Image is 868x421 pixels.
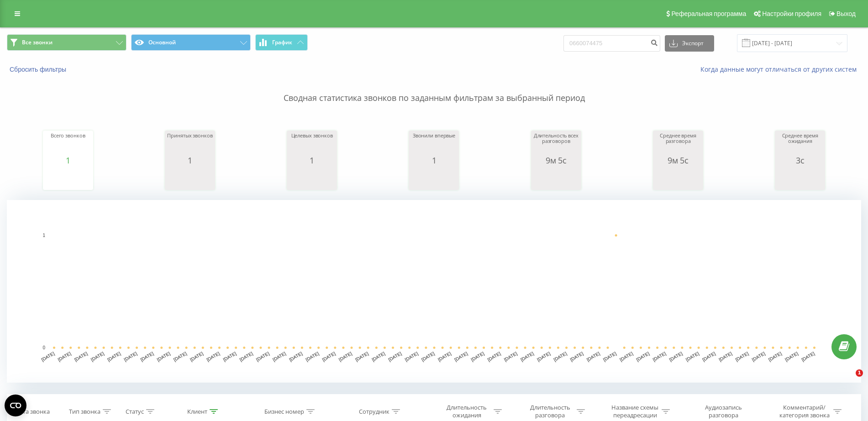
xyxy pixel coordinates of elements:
[167,165,213,192] svg: A chart.
[123,351,138,362] text: [DATE]
[655,156,701,165] div: 9м 5с
[404,351,419,362] text: [DATE]
[140,351,155,362] text: [DATE]
[569,351,584,362] text: [DATE]
[751,351,766,362] text: [DATE]
[41,351,56,362] text: [DATE]
[526,404,574,419] div: Длительность разговора
[718,351,733,362] text: [DATE]
[777,156,823,165] div: 3с
[7,200,861,383] svg: A chart.
[700,65,861,74] a: Когда данные могут отличаться от других систем
[205,351,221,362] text: [DATE]
[533,133,579,156] div: Длительность всех разговоров
[7,34,126,51] button: Все звонки
[856,369,863,377] span: 1
[671,10,746,17] span: Реферальная программа
[90,351,105,362] text: [DATE]
[57,351,72,362] text: [DATE]
[388,351,403,362] text: [DATE]
[610,404,659,419] div: Название схемы переадресации
[22,39,53,46] span: Все звонки
[338,351,353,362] text: [DATE]
[437,351,452,362] text: [DATE]
[5,395,26,416] button: Open CMP widget
[45,133,91,156] div: Всего звонков
[321,351,337,362] text: [DATE]
[778,404,831,419] div: Комментарий/категория звонка
[487,351,502,362] text: [DATE]
[131,34,251,51] button: Основной
[784,351,799,362] text: [DATE]
[45,156,91,165] div: 1
[768,351,783,362] text: [DATE]
[694,404,753,419] div: Аудиозапись разговора
[442,404,491,419] div: Длительность ожидания
[288,351,303,362] text: [DATE]
[837,369,859,391] iframe: Intercom live chat
[255,351,270,362] text: [DATE]
[239,351,254,362] text: [DATE]
[411,165,457,192] svg: A chart.
[777,165,823,192] svg: A chart.
[635,351,650,362] text: [DATE]
[272,39,292,46] span: График
[685,351,700,362] text: [DATE]
[69,408,100,416] div: Тип звонка
[453,351,468,362] text: [DATE]
[777,133,823,156] div: Среднее время ожидания
[289,165,335,192] svg: A chart.
[42,233,45,238] text: 1
[762,10,821,17] span: Настройки профиля
[655,165,701,192] svg: A chart.
[187,408,207,416] div: Клиент
[533,156,579,165] div: 9м 5с
[411,156,457,165] div: 1
[16,408,50,416] div: Дата звонка
[74,351,89,362] text: [DATE]
[553,351,568,362] text: [DATE]
[665,35,714,52] button: Экспорт
[836,10,856,17] span: Выход
[652,351,667,362] text: [DATE]
[289,156,335,165] div: 1
[167,133,213,156] div: Принятых звонков
[421,351,436,362] text: [DATE]
[42,345,45,350] text: 0
[156,351,171,362] text: [DATE]
[45,165,91,192] svg: A chart.
[173,351,188,362] text: [DATE]
[668,351,684,362] text: [DATE]
[7,74,861,104] p: Сводная статистика звонков по заданным фильтрам за выбранный период
[7,65,71,74] button: Сбросить фильтры
[533,165,579,192] svg: A chart.
[106,351,121,362] text: [DATE]
[289,133,335,156] div: Целевых звонков
[189,351,204,362] text: [DATE]
[655,133,701,156] div: Среднее время разговора
[563,35,660,52] input: Поиск по номеру
[255,34,308,51] button: График
[359,408,389,416] div: Сотрудник
[619,351,634,362] text: [DATE]
[305,351,320,362] text: [DATE]
[520,351,535,362] text: [DATE]
[371,351,386,362] text: [DATE]
[354,351,369,362] text: [DATE]
[735,351,750,362] text: [DATE]
[167,156,213,165] div: 1
[536,351,551,362] text: [DATE]
[272,351,287,362] text: [DATE]
[264,408,304,416] div: Бизнес номер
[602,351,617,362] text: [DATE]
[800,351,815,362] text: [DATE]
[222,351,237,362] text: [DATE]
